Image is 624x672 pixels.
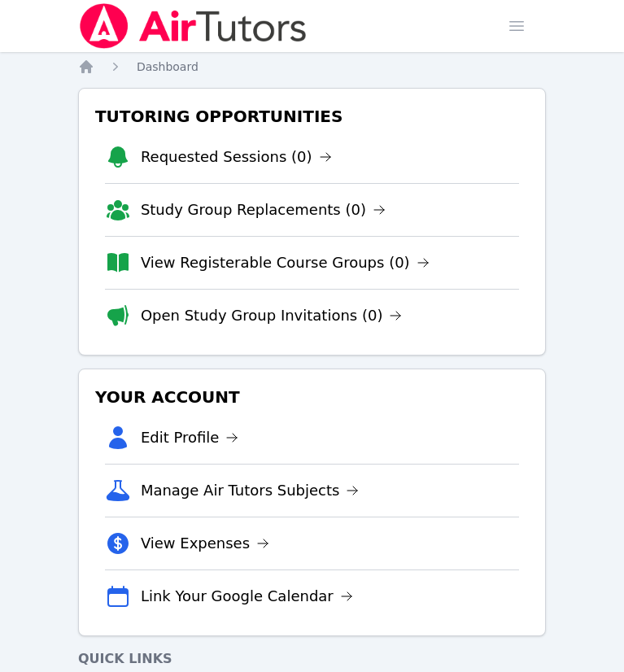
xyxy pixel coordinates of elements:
h3: Your Account [92,382,532,412]
a: Study Group Replacements (0) [141,199,386,221]
a: Open Study Group Invitations (0) [141,304,403,327]
h4: Quick Links [78,649,546,669]
a: Dashboard [137,59,199,75]
img: Air Tutors [78,3,308,49]
span: Dashboard [137,60,199,73]
h3: Tutoring Opportunities [92,102,532,131]
a: Manage Air Tutors Subjects [141,479,360,502]
a: Edit Profile [141,426,239,449]
a: View Registerable Course Groups (0) [141,251,430,274]
a: Link Your Google Calendar [141,585,353,608]
a: Requested Sessions (0) [141,146,332,168]
a: View Expenses [141,532,269,555]
nav: Breadcrumb [78,59,546,75]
